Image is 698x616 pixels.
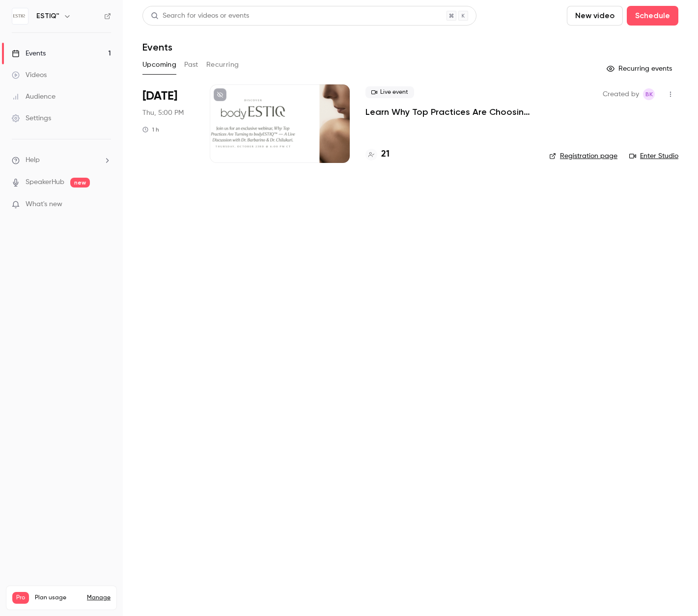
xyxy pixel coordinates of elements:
[12,92,56,102] div: Audience
[206,57,239,73] button: Recurring
[12,8,28,24] img: ESTIQ™
[629,151,678,161] a: Enter Studio
[142,108,184,118] span: Thu, 5:00 PM
[142,41,172,53] h1: Events
[26,155,40,165] span: Help
[142,126,159,134] div: 1 h
[365,106,533,118] a: Learn Why Top Practices Are Choosing bodyESTIQ™ — A Live Discussion with [PERSON_NAME] & [PERSON_...
[365,148,390,161] a: 21
[26,177,64,187] a: SpeakerHub
[365,86,414,98] span: Live event
[567,6,623,26] button: New video
[99,200,111,209] iframe: Noticeable Trigger
[602,61,678,77] button: Recurring events
[142,84,194,163] div: Oct 23 Thu, 6:00 PM (America/Chicago)
[184,57,198,73] button: Past
[12,113,51,123] div: Settings
[627,6,678,26] button: Schedule
[12,49,46,58] div: Events
[12,592,29,604] span: Pro
[151,11,249,21] div: Search for videos or events
[36,11,59,21] h6: ESTIQ™
[381,148,390,161] h4: 21
[645,88,653,100] span: BK
[603,88,639,100] span: Created by
[87,594,111,602] a: Manage
[12,155,111,165] li: help-dropdown-opener
[643,88,655,100] span: Brian Kirk
[549,151,617,161] a: Registration page
[142,88,177,104] span: [DATE]
[35,594,81,602] span: Plan usage
[142,57,176,73] button: Upcoming
[12,70,47,80] div: Videos
[70,178,90,187] span: new
[26,199,62,210] span: What's new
